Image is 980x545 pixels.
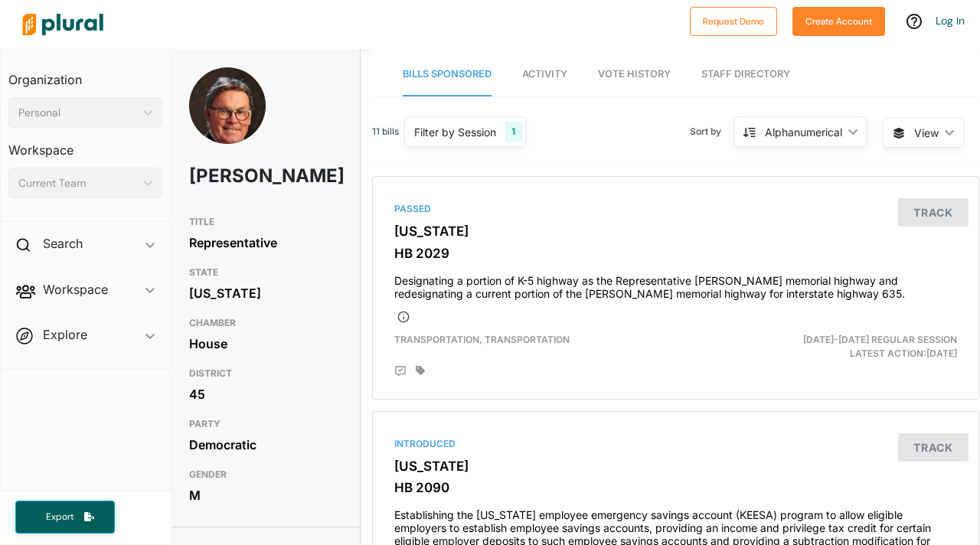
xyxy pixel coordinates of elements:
[394,459,957,474] h3: [US_STATE]
[394,334,570,345] span: Transportation, Transportation
[394,224,957,239] h3: [US_STATE]
[189,383,341,406] div: 45
[18,105,137,121] div: Personal
[189,263,341,282] h3: STATE
[189,213,341,231] h3: TITLE
[15,501,115,534] button: Export
[394,437,957,451] div: Introduced
[773,333,969,361] div: Latest Action: [DATE]
[189,415,341,433] h3: PARTY
[505,122,521,142] div: 1
[18,175,137,191] div: Current Team
[522,68,567,80] span: Activity
[35,511,84,524] span: Export
[414,124,496,140] div: Filter by Session
[765,124,842,140] div: Alphanumerical
[394,202,957,216] div: Passed
[394,365,407,377] div: Add Position Statement
[522,53,567,96] a: Activity
[189,314,341,332] h3: CHAMBER
[394,480,957,495] h3: HB 2090
[43,235,83,252] h2: Search
[8,57,162,91] h3: Organization
[403,68,492,80] span: Bills Sponsored
[701,53,790,96] a: Staff Directory
[898,433,969,462] button: Track
[189,465,341,484] h3: GENDER
[803,334,957,345] span: [DATE]-[DATE] Regular Session
[189,364,341,383] h3: DISTRICT
[189,332,341,355] div: House
[416,365,425,376] div: Add tags
[690,7,777,36] button: Request Demo
[792,7,885,36] button: Create Account
[690,12,777,28] a: Request Demo
[914,125,939,141] span: View
[690,125,733,139] span: Sort by
[189,282,341,305] div: [US_STATE]
[189,67,266,179] img: Headshot of Mike Amyx
[394,246,957,261] h3: HB 2029
[372,125,399,139] span: 11 bills
[189,433,341,456] div: Democratic
[394,267,957,301] h4: Designating a portion of K-5 highway as the Representative [PERSON_NAME] memorial highway and red...
[598,53,671,96] a: Vote History
[189,484,341,507] div: M
[936,14,965,28] a: Log In
[403,53,492,96] a: Bills Sponsored
[8,128,162,162] h3: Workspace
[792,12,885,28] a: Create Account
[189,153,281,199] h1: [PERSON_NAME]
[898,198,969,227] button: Track
[189,231,341,254] div: Representative
[598,68,671,80] span: Vote History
